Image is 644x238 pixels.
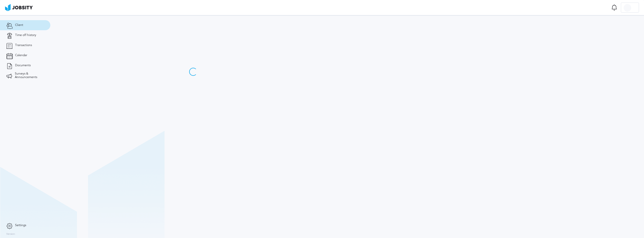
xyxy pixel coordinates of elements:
[15,44,32,47] span: Transactions
[15,72,44,79] span: Surveys & Announcements
[6,233,16,236] label: Version:
[15,33,36,37] span: Time off history
[15,54,27,57] span: Calendar
[15,224,26,227] span: Settings
[15,23,23,27] span: Client
[15,64,31,67] span: Documents
[5,4,33,11] img: ab4bad089aa723f57921c736e9817d99.png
